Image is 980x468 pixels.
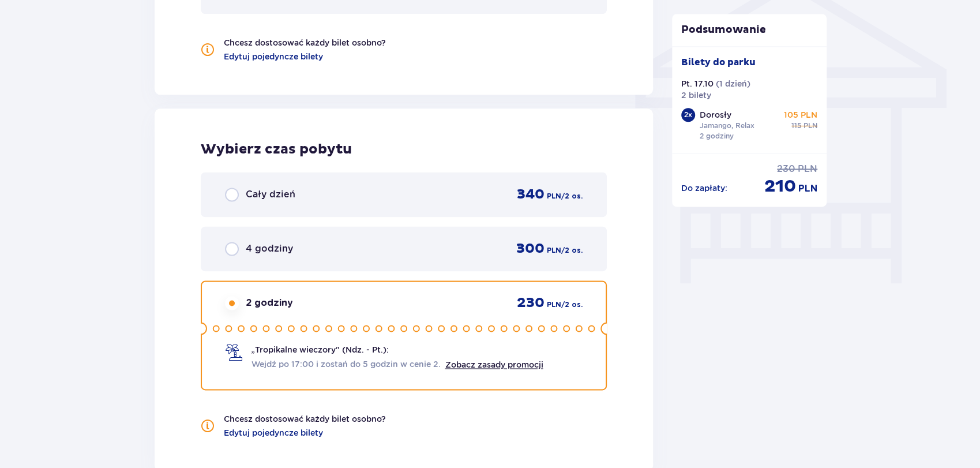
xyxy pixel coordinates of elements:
p: Chcesz dostosować każdy bilet osobno? [224,37,386,48]
span: 340 [517,186,545,203]
span: 230 [777,163,795,175]
span: 2 godziny [246,297,293,309]
p: 2 bilety [681,89,711,101]
span: PLN [798,163,817,175]
span: 230 [517,294,545,312]
p: 2 godziny [700,131,734,141]
span: Cały dzień [246,188,295,201]
p: Podsumowanie [672,23,827,37]
div: 2 x [681,108,695,122]
span: PLN [547,245,561,256]
h2: Wybierz czas pobytu [201,141,607,158]
p: Do zapłaty : [681,182,727,194]
span: / 2 os. [561,191,583,201]
a: Zobacz zasady promocji [445,360,543,369]
span: 115 [791,121,801,131]
span: PLN [798,182,817,195]
a: Edytuj pojedyncze bilety [224,427,323,439]
span: PLN [547,299,561,310]
span: / 2 os. [561,245,583,256]
span: / 2 os. [561,299,583,310]
span: PLN [547,191,561,201]
a: Edytuj pojedyncze bilety [224,51,323,62]
p: 105 PLN [784,109,817,121]
span: Wejdź po 17:00 i zostań do 5 godzin w cenie 2. [251,358,441,370]
p: Jamango, Relax [700,121,754,131]
p: ( 1 dzień ) [716,78,750,89]
p: Pt. 17.10 [681,78,714,89]
span: 4 godziny [246,242,293,255]
p: Bilety do parku [681,56,756,69]
p: Chcesz dostosować każdy bilet osobno? [224,413,386,425]
span: PLN [803,121,817,131]
span: 210 [764,175,796,197]
span: „Tropikalne wieczory" (Ndz. - Pt.): [251,344,389,355]
span: 300 [516,240,545,257]
p: Dorosły [700,109,731,121]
